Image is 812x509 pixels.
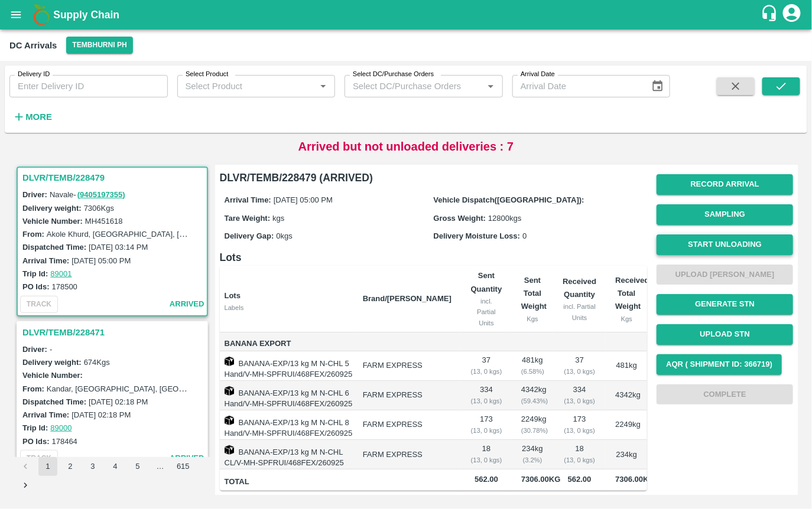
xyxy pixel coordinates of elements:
span: kgs [272,214,284,223]
button: Open [316,79,331,94]
label: Select DC/Purchase Orders [353,70,434,79]
input: Enter Delivery ID [9,75,168,97]
img: box [225,445,234,455]
td: 37 [553,351,606,381]
img: box [225,386,234,396]
a: 89001 [50,269,72,278]
label: Vehicle Number: [22,217,83,226]
div: ( 13, 0 kgs) [470,366,502,377]
span: 7306.00 Kg [521,475,561,484]
button: Go to page 2 [61,457,80,476]
label: PO Ids: [22,437,50,446]
button: Select DC [66,37,132,54]
div: account of current user [781,2,803,27]
label: Dispatched Time: [22,243,86,252]
td: FARM EXPRESS [353,410,461,440]
td: FARM EXPRESS [353,440,461,469]
label: Delivery ID [18,70,50,79]
label: Arrival Time: [22,410,69,419]
h6: Lots [220,249,648,266]
img: logo [30,3,53,27]
div: ( 13, 0 kgs) [470,396,502,406]
label: [DATE] 02:18 PM [89,397,148,406]
label: 674 Kgs [84,358,110,367]
button: Go to page 615 [173,457,193,476]
b: Received Total Weight [615,276,649,311]
h6: DLVR/TEMB/228479 (ARRIVED) [220,169,648,186]
td: 234 kg [606,440,647,469]
label: Driver: [22,345,47,354]
button: Go to next page [16,476,35,495]
input: Select Product [181,79,313,94]
label: Arrival Time: [22,256,69,265]
button: Choose date [647,75,669,97]
span: [DATE] 05:00 PM [274,195,333,204]
strong: More [25,112,52,122]
td: 2249 kg [512,410,553,440]
input: Arrival Date [512,75,642,97]
div: ( 30.78 %) [521,425,544,436]
a: (9405197355) [77,190,125,199]
label: Select Product [186,70,228,79]
label: 178464 [52,437,77,446]
button: Start Unloading [657,234,793,255]
button: Go to page 4 [106,457,125,476]
label: Tare Weight: [225,214,271,223]
span: - [50,345,52,354]
div: Kgs [521,314,544,324]
td: 4342 kg [606,381,647,410]
label: Kandar, [GEOGRAPHIC_DATA], [GEOGRAPHIC_DATA], [GEOGRAPHIC_DATA], [GEOGRAPHIC_DATA] [47,384,408,393]
td: 334 [553,381,606,410]
td: 481 kg [606,351,647,381]
td: BANANA-EXP/13 kg M N-CHL 5 Hand/V-MH-SPFRUI/468FEX/260925 [220,351,353,381]
div: customer-support [761,4,781,25]
span: Banana Export [225,337,353,351]
label: [DATE] 05:00 PM [72,256,131,265]
label: From: [22,384,44,393]
b: Supply Chain [53,9,119,21]
td: 173 [553,410,606,440]
label: 178500 [52,282,77,291]
b: Brand/[PERSON_NAME] [363,294,452,303]
label: Dispatched Time: [22,397,86,406]
label: From: [22,230,44,239]
button: page 1 [38,457,57,476]
img: box [225,416,234,425]
td: BANANA-EXP/13 kg M N-CHL 8 Hand/V-MH-SPFRUI/468FEX/260925 [220,410,353,440]
a: Supply Chain [53,6,761,23]
label: Gross Weight: [433,214,486,223]
label: MH451618 [85,217,123,226]
label: Akole Khurd, [GEOGRAPHIC_DATA], [GEOGRAPHIC_DATA], [GEOGRAPHIC_DATA], [GEOGRAPHIC_DATA] [47,229,426,239]
h3: DLVR/TEMB/228479 [22,170,206,185]
div: ( 13, 0 kgs) [470,425,502,436]
input: Select DC/Purchase Orders [348,79,465,94]
div: incl. Partial Units [563,301,596,323]
div: Kgs [615,314,638,324]
b: Sent Total Weight [521,276,547,311]
div: ( 13, 0 kgs) [563,366,596,377]
div: Labels [225,302,353,313]
button: Generate STN [657,294,793,315]
div: ( 6.58 %) [521,366,544,377]
span: Navale - [50,190,126,199]
span: 7306.00 Kg [615,475,655,484]
div: ( 13, 0 kgs) [563,425,596,436]
span: 0 [522,231,527,240]
div: ( 3.2 %) [521,455,544,465]
label: 7306 Kgs [84,204,114,213]
label: Trip Id: [22,269,48,278]
button: More [9,107,55,127]
td: FARM EXPRESS [353,351,461,381]
div: ( 13, 0 kgs) [563,455,596,465]
button: Record Arrival [657,174,793,195]
td: 481 kg [512,351,553,381]
span: arrived [170,452,204,465]
label: [DATE] 03:14 PM [89,243,148,252]
span: 12800 kgs [488,214,521,223]
p: Arrived but not unloaded deliveries : 7 [298,138,514,155]
label: Arrival Time: [225,195,271,204]
button: Upload STN [657,324,793,345]
b: Received Quantity [563,277,596,299]
div: DC Arrivals [9,38,57,53]
td: BANANA-EXP/13 kg M N-CHL 6 Hand/V-MH-SPFRUI/468FEX/260925 [220,381,353,410]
